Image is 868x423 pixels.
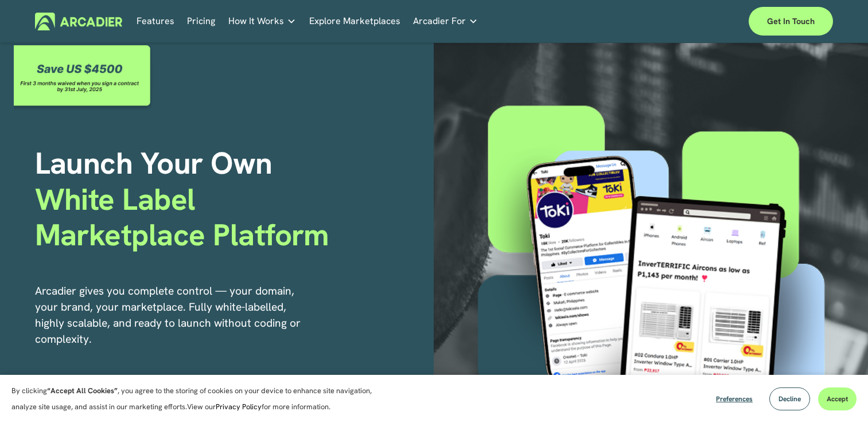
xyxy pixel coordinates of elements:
p: Arcadier gives you complete control — your domain, your brand, your marketplace. Fully white-labe... [35,283,301,347]
a: folder dropdown [413,13,478,30]
button: Preferences [707,387,761,410]
strong: “Accept All Cookies” [47,386,118,395]
a: Explore Marketplaces [309,13,400,30]
img: Arcadier [35,13,123,30]
button: Decline [769,387,810,410]
span: Arcadier For [413,13,466,29]
span: Preferences [716,394,753,404]
span: White Label Marketplace Platform [35,179,329,254]
a: Features [137,13,174,30]
a: Privacy Policy [216,402,262,412]
a: Pricing [187,13,215,30]
span: Decline [779,394,801,404]
a: folder dropdown [228,13,296,30]
button: Accept [818,387,857,410]
span: Accept [827,394,848,404]
p: By clicking , you agree to the storing of cookies on your device to enhance site navigation, anal... [11,383,384,415]
h1: Launch Your Own [35,146,434,253]
a: Get in touch [749,7,833,36]
span: How It Works [228,13,284,29]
